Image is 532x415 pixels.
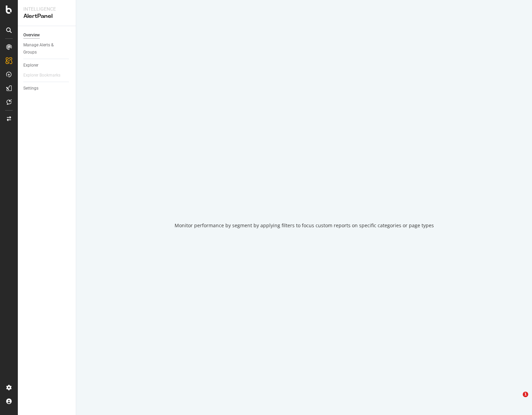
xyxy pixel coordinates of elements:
div: Intelligence [23,5,70,12]
div: Monitor performance by segment by applying filters to focus custom reports on specific categories... [175,222,434,229]
a: Manage Alerts & Groups [23,42,71,56]
iframe: Intercom live chat [509,392,525,408]
a: Overview [23,32,71,39]
div: animation [280,186,329,211]
div: Manage Alerts & Groups [23,42,64,56]
span: 1 [523,392,528,397]
div: Explorer [23,62,38,69]
div: Settings [23,85,38,92]
a: Settings [23,85,71,92]
a: Explorer Bookmarks [23,72,67,79]
div: AlertPanel [23,12,70,20]
div: Overview [23,32,40,39]
a: Explorer [23,62,71,69]
div: Explorer Bookmarks [23,72,60,79]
